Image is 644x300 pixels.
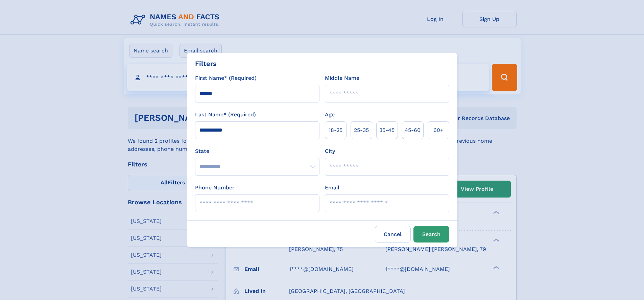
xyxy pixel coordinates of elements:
[195,74,257,82] label: First Name* (Required)
[325,147,335,155] label: City
[354,126,369,134] span: 25‑35
[195,147,319,155] label: State
[405,126,421,134] span: 45‑60
[195,184,235,192] label: Phone Number
[375,226,411,243] label: Cancel
[325,111,335,119] label: Age
[413,226,449,243] button: Search
[325,184,339,192] label: Email
[329,126,342,134] span: 18‑25
[433,126,444,134] span: 60+
[325,74,359,82] label: Middle Name
[195,59,217,69] div: Filters
[195,111,256,119] label: Last Name* (Required)
[379,126,395,134] span: 35‑45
